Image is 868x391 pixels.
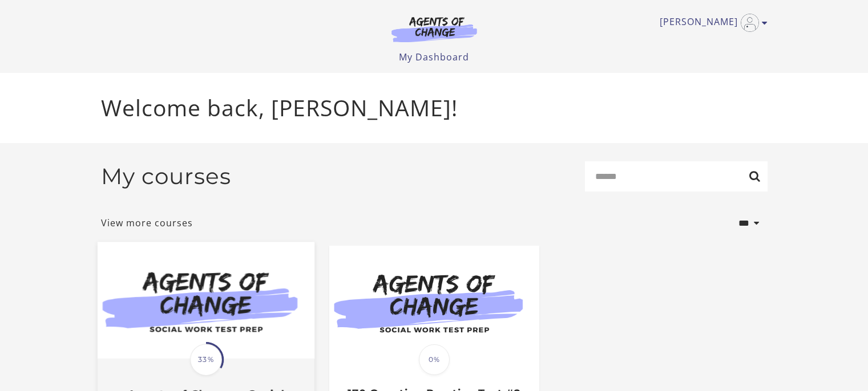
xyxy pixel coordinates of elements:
[660,14,762,32] a: Toggle menu
[380,16,489,42] img: Agents of Change Logo
[419,344,450,375] span: 0%
[101,163,231,190] h2: My courses
[190,344,222,376] span: 33%
[101,216,193,230] a: View more courses
[399,51,469,63] a: My Dashboard
[101,91,768,125] p: Welcome back, [PERSON_NAME]!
